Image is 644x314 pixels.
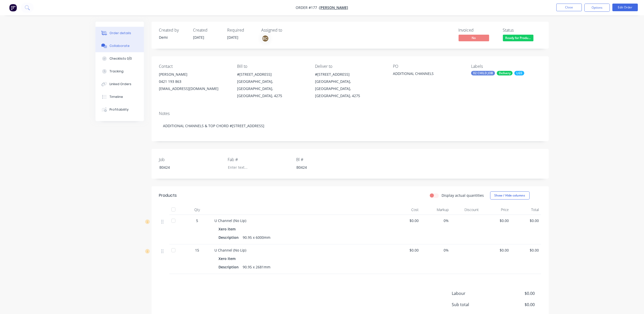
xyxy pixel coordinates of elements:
[471,71,495,75] div: 02 CHILD JOB
[159,35,187,40] div: Demi
[193,35,204,40] span: [DATE]
[228,156,291,163] label: Fab #
[497,290,535,296] span: $0.00
[159,28,187,33] div: Created by
[513,247,539,253] span: $0.00
[612,4,638,11] button: Edit Order
[423,247,449,253] span: 0%
[483,247,509,253] span: $0.00
[315,71,385,99] div: #[STREET_ADDRESS][GEOGRAPHIC_DATA], [GEOGRAPHIC_DATA], [GEOGRAPHIC_DATA], 4275
[442,193,484,198] label: Display actual quantities
[155,164,219,171] div: B0424
[219,234,241,241] div: Description
[95,40,144,52] button: Collaborate
[459,35,489,41] span: No
[182,205,213,215] div: Qty
[95,90,144,103] button: Timeline
[262,35,269,42] button: BC
[219,263,241,271] div: Description
[393,71,457,78] div: ADDITIONAL CHANNELS
[393,247,419,253] span: $0.00
[423,218,449,223] span: 0%
[215,218,246,223] span: U Channel (No Lip)
[514,71,524,75] div: LGS
[315,71,385,78] div: #[STREET_ADDRESS]
[95,65,144,78] button: Tracking
[241,234,273,241] div: 90.95 x 6000mm
[481,205,511,215] div: Price
[497,302,535,308] span: $0.00
[159,111,541,116] div: Notes
[315,64,385,69] div: Deliver to
[452,290,497,296] span: Labour
[584,4,610,12] button: Options
[109,107,129,112] div: Profitability
[421,205,451,215] div: Markup
[237,71,307,99] div: #[STREET_ADDRESS][GEOGRAPHIC_DATA], [GEOGRAPHIC_DATA], [GEOGRAPHIC_DATA], 4275
[227,35,239,40] span: [DATE]
[215,248,246,253] span: U Channel (No Lip)
[196,218,198,223] span: 5
[159,118,541,134] div: ADDITIONAL CHANNELS & TOP CHORD #[STREET_ADDRESS]
[159,64,229,69] div: Contact
[227,28,255,33] div: Required
[503,35,533,41] span: Ready for Produ...
[471,64,541,69] div: Labels
[219,225,238,233] div: Xero item
[511,205,541,215] div: Total
[393,218,419,223] span: $0.00
[219,255,238,262] div: Xero item
[320,5,348,10] a: [PERSON_NAME]
[195,247,199,253] span: 15
[451,205,481,215] div: Discount
[109,95,123,99] div: Timeline
[241,263,273,271] div: 90.95 x 2681mm
[9,4,17,11] img: Factory
[193,28,221,33] div: Created
[513,218,539,223] span: $0.00
[237,78,307,99] div: [GEOGRAPHIC_DATA], [GEOGRAPHIC_DATA], [GEOGRAPHIC_DATA], 4275
[159,192,177,199] div: Products
[159,156,223,163] label: Job
[483,218,509,223] span: $0.00
[315,78,385,99] div: [GEOGRAPHIC_DATA], [GEOGRAPHIC_DATA], [GEOGRAPHIC_DATA], 4275
[497,71,513,75] div: Delivery
[556,4,582,11] button: Close
[159,85,229,92] div: [EMAIL_ADDRESS][DOMAIN_NAME]
[292,164,356,171] div: B0424
[95,52,144,65] button: Checklists 0/0
[159,71,229,78] div: [PERSON_NAME]
[95,27,144,40] button: Order details
[159,71,229,92] div: [PERSON_NAME]0421 193 863[EMAIL_ADDRESS][DOMAIN_NAME]
[452,302,497,308] span: Sub total
[237,71,307,78] div: #[STREET_ADDRESS]
[503,28,541,33] div: Status
[109,31,131,35] div: Order details
[296,5,320,10] span: Order #177 -
[237,64,307,69] div: Bill to
[296,156,360,163] label: Bl #
[109,44,130,48] div: Collaborate
[95,78,144,90] button: Linked Orders
[159,78,229,85] div: 0421 193 863
[262,28,312,33] div: Assigned to
[109,69,124,74] div: Tracking
[109,56,132,61] div: Checklists 0/0
[459,28,497,33] div: Invoiced
[503,35,533,42] button: Ready for Produ...
[393,64,463,69] div: PO
[109,82,131,86] div: Linked Orders
[391,205,421,215] div: Cost
[490,191,530,200] button: Show / Hide columns
[95,103,144,116] button: Profitability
